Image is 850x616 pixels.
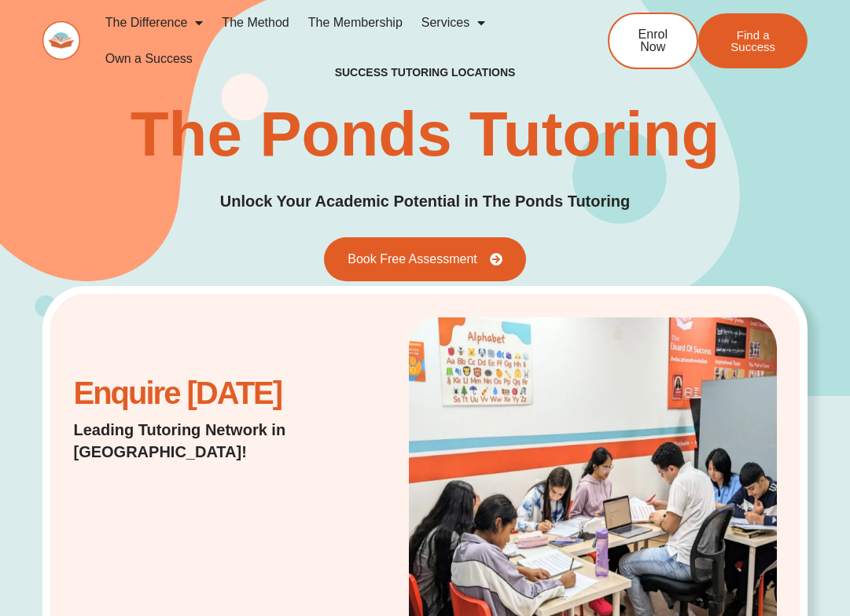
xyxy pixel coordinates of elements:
a: Services [412,5,495,41]
iframe: Website Lead Form [74,478,278,596]
p: Leading Tutoring Network in [GEOGRAPHIC_DATA]! [74,419,315,463]
h2: Enquire [DATE] [74,383,315,403]
a: The Method [212,5,298,41]
span: Book Free Assessment [348,253,477,266]
span: Enrol Now [633,28,673,53]
span: Find a Success [722,29,784,53]
a: The Membership [299,5,412,41]
a: Enrol Now [608,13,698,69]
a: The Difference [96,5,213,41]
p: Unlock Your Academic Potential in The Ponds Tutoring [220,189,631,214]
a: Book Free Assessment [324,237,526,281]
nav: Menu [96,5,565,77]
a: Find a Success [698,13,808,68]
a: Own a Success [96,41,202,77]
h2: The Ponds Tutoring [131,103,720,166]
